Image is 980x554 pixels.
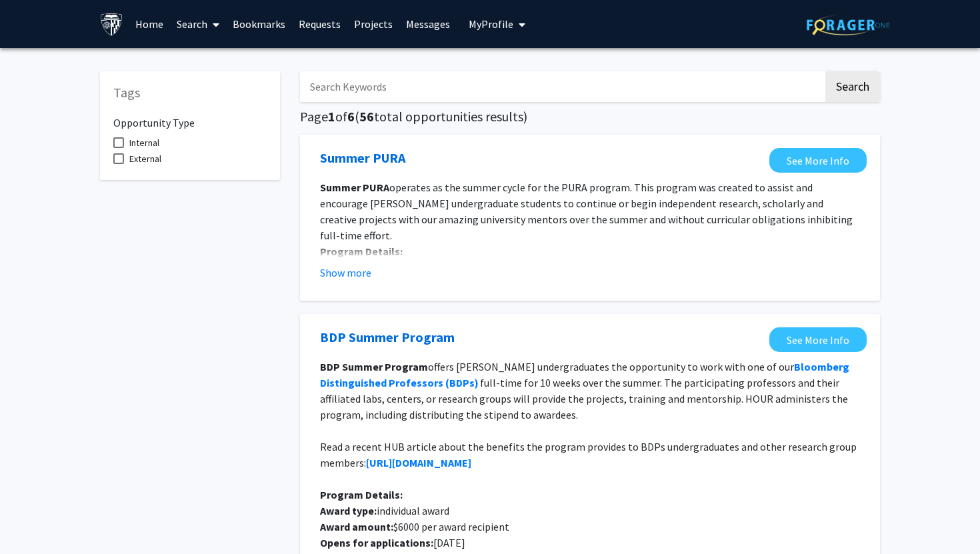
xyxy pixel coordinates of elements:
[320,488,403,501] strong: Program Details:
[320,519,860,535] p: $6000 per award recipient
[129,151,161,167] span: External
[300,109,880,125] h5: Page of ( total opportunities results)
[10,494,57,544] iframe: Chat
[347,1,399,47] a: Projects
[769,148,867,173] a: Opens in a new tab
[769,327,867,352] a: Opens in a new tab
[469,17,513,31] span: My Profile
[320,359,860,423] p: offers [PERSON_NAME] undergraduates the opportunity to work with one of our full-time for 10 week...
[347,108,355,125] span: 6
[359,108,374,125] span: 56
[320,536,433,549] strong: Opens for applications:
[113,106,267,129] h6: Opportunity Type
[129,1,170,47] a: Home
[320,265,371,281] button: Show more
[320,504,377,517] strong: Award type:
[226,1,292,47] a: Bookmarks
[320,245,403,258] strong: Program Details:
[320,535,860,551] p: [DATE]
[113,85,267,101] h5: Tags
[320,327,455,347] a: Opens in a new tab
[320,181,853,242] span: operates as the summer cycle for the PURA program. This program was created to assist and encoura...
[320,148,405,168] a: Opens in a new tab
[100,13,123,36] img: Johns Hopkins University Logo
[170,1,226,47] a: Search
[825,71,880,102] button: Search
[320,439,860,471] p: Read a recent HUB article about the benefits the program provides to BDPs undergraduates and othe...
[129,135,159,151] span: Internal
[399,1,457,47] a: Messages
[366,456,471,469] a: [URL][DOMAIN_NAME]
[300,71,823,102] input: Search Keywords
[320,520,393,533] strong: Award amount:
[320,181,389,194] strong: Summer PURA
[320,360,428,373] strong: BDP Summer Program
[320,503,860,519] p: individual award
[328,108,335,125] span: 1
[807,15,890,35] img: ForagerOne Logo
[292,1,347,47] a: Requests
